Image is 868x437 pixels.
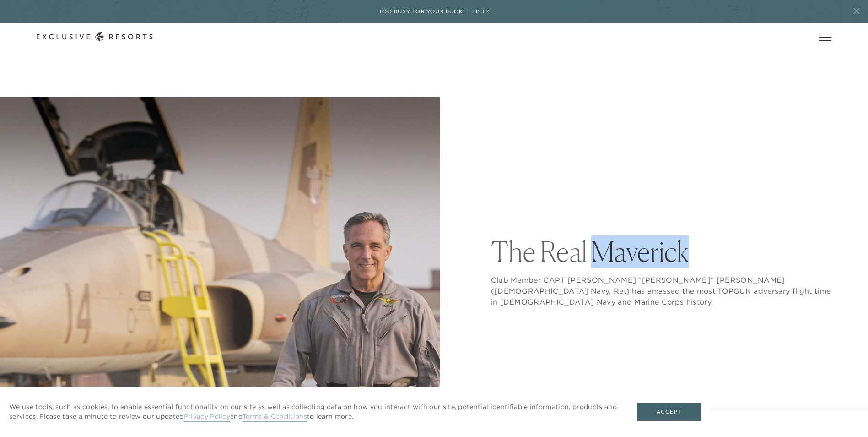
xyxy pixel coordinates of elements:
[379,7,490,16] h6: Too busy for your bucket list?
[184,412,230,422] a: Privacy Policy
[491,274,832,307] p: Club Member CAPT [PERSON_NAME] “[PERSON_NAME]” [PERSON_NAME] ([DEMOGRAPHIC_DATA] Navy, Ret) has a...
[637,403,701,421] button: Accept
[819,34,831,40] button: Open navigation
[491,238,832,265] h1: The Real Maverick
[243,412,307,422] a: Terms & Conditions
[9,402,619,421] p: We use tools, such as cookies, to enable essential functionality on our site as well as collectin...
